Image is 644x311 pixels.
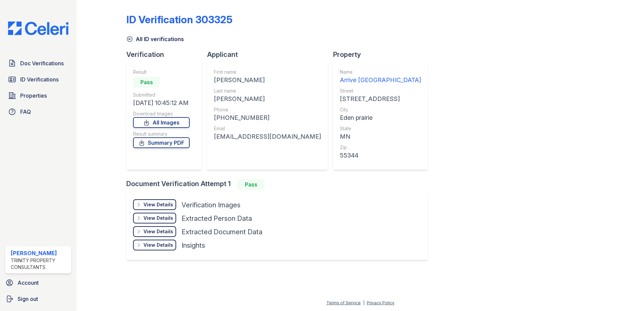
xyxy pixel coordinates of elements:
div: First name [214,69,321,75]
div: [PERSON_NAME] [214,75,321,85]
div: Arrive [GEOGRAPHIC_DATA] [340,75,421,85]
div: Trinity Property Consultants [11,257,68,271]
div: Verification [126,50,207,59]
div: Name [340,69,421,75]
div: Pass [237,179,264,190]
div: 55344 [340,151,421,160]
div: City [340,106,421,113]
div: ID Verification 303325 [126,13,232,26]
div: [PERSON_NAME] [214,94,321,104]
div: Result [133,69,190,75]
div: Insights [182,241,205,250]
div: | [363,300,364,305]
div: Property [333,50,433,59]
div: Zip [340,144,421,151]
div: Phone [214,106,321,113]
span: Doc Verifications [20,59,64,67]
a: Properties [5,89,71,102]
a: Account [3,276,74,289]
div: Extracted Document Data [182,227,262,237]
img: CE_Logo_Blue-a8612792a0a2168367f1c8372b55b34899dd931a85d93a1a3d3e32e68fde9ad4.png [3,22,74,35]
div: Document Verification Attempt 1 [126,179,433,190]
div: Verification Images [182,200,240,210]
div: Result summary [133,131,190,137]
div: [EMAIL_ADDRESS][DOMAIN_NAME] [214,132,321,141]
span: Account [18,279,39,287]
div: Extracted Person Data [182,214,252,223]
div: View Details [143,215,173,221]
a: Doc Verifications [5,57,71,70]
a: FAQ [5,105,71,118]
div: View Details [143,228,173,235]
span: ID Verifications [20,75,59,83]
span: Properties [20,92,47,100]
div: [PERSON_NAME] [11,249,68,257]
a: Sign out [3,292,74,306]
span: Sign out [18,295,38,303]
div: Pass [133,77,160,88]
div: Last name [214,88,321,94]
a: All Images [133,117,190,128]
div: [DATE] 10:45:12 AM [133,98,190,108]
a: Name Arrive [GEOGRAPHIC_DATA] [340,69,421,85]
div: Applicant [207,50,333,59]
div: State [340,125,421,132]
div: Download Images [133,110,190,117]
div: Email [214,125,321,132]
span: FAQ [20,108,31,116]
div: View Details [143,201,173,208]
div: Eden prairie [340,113,421,123]
div: Submitted [133,92,190,98]
a: Summary PDF [133,137,190,148]
div: [STREET_ADDRESS] [340,94,421,104]
div: [PHONE_NUMBER] [214,113,321,123]
a: ID Verifications [5,73,71,86]
div: Street [340,88,421,94]
a: Privacy Policy [367,300,394,305]
a: All ID verifications [126,35,184,43]
div: View Details [143,242,173,248]
div: MN [340,132,421,141]
a: Terms of Service [326,300,361,305]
